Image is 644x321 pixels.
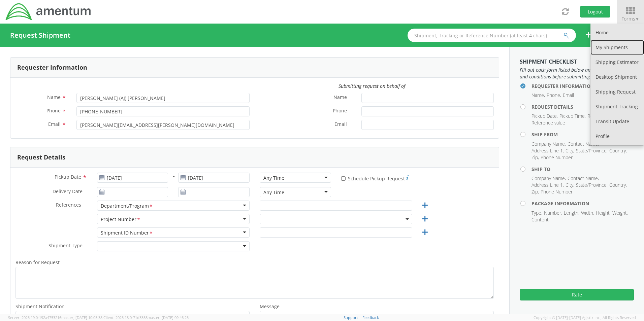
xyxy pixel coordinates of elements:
[341,176,346,181] input: Schedule Pickup Request
[590,129,644,144] a: Profile
[520,59,634,65] h3: Shipment Checklist
[520,289,634,300] button: Rate
[541,154,573,161] li: Phone Number
[333,94,347,102] span: Name
[263,189,284,196] div: Any Time
[5,2,92,21] img: dyn-intl-logo-049831509241104b2a82.png
[148,315,189,320] span: master, [DATE] 09:46:25
[532,154,539,161] li: Zip
[532,210,542,216] li: Type
[532,119,565,126] li: Reference value
[568,175,599,182] li: Contact Name
[55,174,81,180] span: Pickup Date
[559,113,586,119] li: Pickup Time
[339,83,405,89] i: Submitting request on behalf of
[48,121,61,127] span: Email
[61,315,102,320] span: master, [DATE] 10:05:38
[590,55,644,70] a: Shipping Estimator
[532,113,558,119] li: Pickup Date
[590,84,644,99] a: Shipping Request
[532,92,545,99] li: Name
[408,29,576,42] input: Shipment, Tracking or Reference Number (at least 4 chars)
[590,25,644,40] a: Home
[541,188,573,195] li: Phone Number
[532,188,539,195] li: Zip
[46,107,61,114] span: Phone
[56,202,81,208] span: References
[15,259,60,265] span: Reason for Request
[635,16,639,22] span: ▼
[334,121,347,129] span: Email
[576,182,608,188] li: State/Province
[581,210,594,216] li: Width
[344,315,358,320] a: Support
[10,32,70,39] h4: Request Shipment
[532,147,564,154] li: Address Line 1
[103,315,189,320] span: Client: 2025.18.0-71d3358
[532,132,634,137] h4: Ship From
[590,114,644,129] a: Transit Update
[341,174,409,182] label: Schedule Pickup Request
[532,104,634,109] h4: Request Details
[563,92,574,99] li: Email
[53,188,83,196] span: Delivery Date
[532,201,634,206] h4: Package Information
[609,147,627,154] li: Country
[590,70,644,84] a: Desktop Shipment
[612,210,628,216] li: Weight
[333,107,347,115] span: Phone
[534,315,636,320] span: Copyright © [DATE]-[DATE] Agistix Inc., All Rights Reserved
[49,242,83,250] span: Shipment Type
[101,216,141,223] div: Project Number
[544,210,562,216] li: Number
[47,94,61,100] span: Name
[532,141,566,147] li: Company Name
[609,182,627,188] li: Country
[263,175,284,181] div: Any Time
[566,147,574,154] li: City
[260,303,280,310] span: Message
[532,83,634,88] h4: Requester Information
[101,203,153,210] div: Department/Program
[590,99,644,114] a: Shipment Tracking
[15,303,65,310] span: Shipment Notification
[101,229,153,237] div: Shipment ID Number
[532,216,549,223] li: Content
[621,15,639,22] span: Forms
[596,210,611,216] li: Height
[576,147,608,154] li: State/Province
[587,113,620,119] li: Reference type
[17,154,65,161] h3: Request Details
[568,141,599,147] li: Contact Name
[362,315,379,320] a: Feedback
[564,210,579,216] li: Length
[532,182,564,188] li: Address Line 1
[566,182,574,188] li: City
[8,315,102,320] span: Server: 2025.19.0-192a4753216
[532,175,566,182] li: Company Name
[580,6,610,17] button: Logout
[590,40,644,55] a: My Shipments
[532,167,634,172] h4: Ship To
[520,67,634,80] span: Fill out each form listed below and agree to the terms and conditions before submitting
[17,64,87,71] h3: Requester Information
[547,92,561,99] li: Phone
